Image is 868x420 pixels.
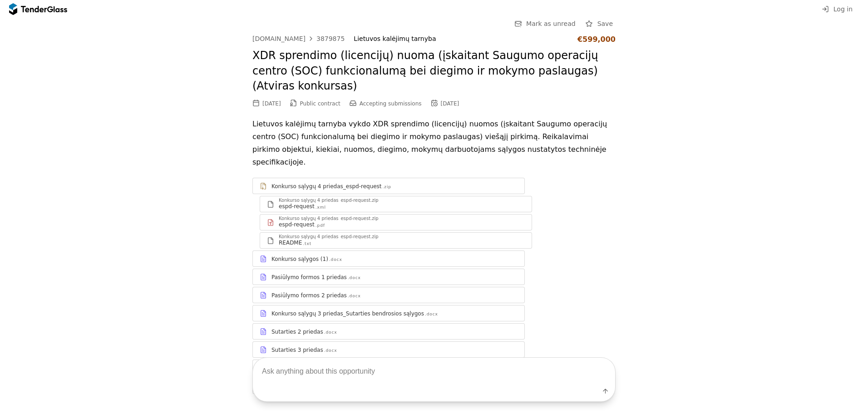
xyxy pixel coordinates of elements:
[279,221,315,228] div: espd-request
[271,292,347,299] div: Pasiūlymo formos 2 priedas
[819,4,855,15] button: Log in
[279,216,379,221] div: Konkurso sąlygų 4 priedas_espd-request.zip
[252,178,525,194] a: Konkurso sąlygų 4 priedas_espd-request.zip
[252,35,306,42] div: [DOMAIN_NAME]
[441,100,459,107] div: [DATE]
[260,196,532,212] a: Konkurso sąlygų 4 priedas_espd-request.zipespd-request.xml
[252,250,525,267] a: Konkurso sąlygos (1).docx
[383,184,391,190] div: .zip
[316,223,325,229] div: .pdf
[300,100,340,107] span: Public contract
[512,18,578,30] button: Mark as unread
[597,20,613,27] span: Save
[303,241,311,247] div: .txt
[252,323,525,340] a: Sutarties 2 priedas.docx
[252,48,616,94] h2: XDR sprendimo (licencijų) nuoma (įskaitant Saugumo operacijų centro (SOC) funkcionalumą bei diegi...
[425,311,438,317] div: .docx
[271,328,323,335] div: Sutarties 2 priedas
[252,305,525,321] a: Konkurso sąlygų 3 priedas_Sutarties bendrosios sąlygos.docx
[260,232,532,249] a: Konkurso sąlygų 4 priedas_espd-request.zipREADME.txt
[252,118,616,169] p: Lietuvos kalėjimų tarnyba vykdo XDR sprendimo (licencijų) nuomos (įskaitant Saugumo operacijų cen...
[526,20,576,27] span: Mark as unread
[271,274,347,281] div: Pasiūlymo formos 1 priedas
[271,183,382,190] div: Konkurso sąlygų 4 priedas_espd-request
[271,255,328,263] div: Konkurso sąlygos (1)
[252,269,525,285] a: Pasiūlymo formos 1 priedas.docx
[329,257,342,263] div: .docx
[348,275,361,281] div: .docx
[324,330,337,335] div: .docx
[262,100,281,107] div: [DATE]
[279,203,315,210] div: espd-request
[833,5,853,13] span: Log in
[271,310,424,317] div: Konkurso sąlygų 3 priedas_Sutarties bendrosios sąlygos
[252,35,345,42] a: [DOMAIN_NAME]3879875
[279,239,302,246] div: README
[252,287,525,303] a: Pasiūlymo formos 2 priedas.docx
[354,35,568,43] div: Lietuvos kalėjimų tarnyba
[279,198,379,203] div: Konkurso sąlygų 4 priedas_espd-request.zip
[260,214,532,230] a: Konkurso sąlygų 4 priedas_espd-request.zipespd-request.pdf
[360,100,422,107] span: Accepting submissions
[316,35,345,42] div: 3879875
[348,293,361,299] div: .docx
[316,205,326,210] div: .xml
[279,235,379,239] div: Konkurso sąlygų 4 priedas_espd-request.zip
[583,18,616,30] button: Save
[577,35,616,44] div: €599,000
